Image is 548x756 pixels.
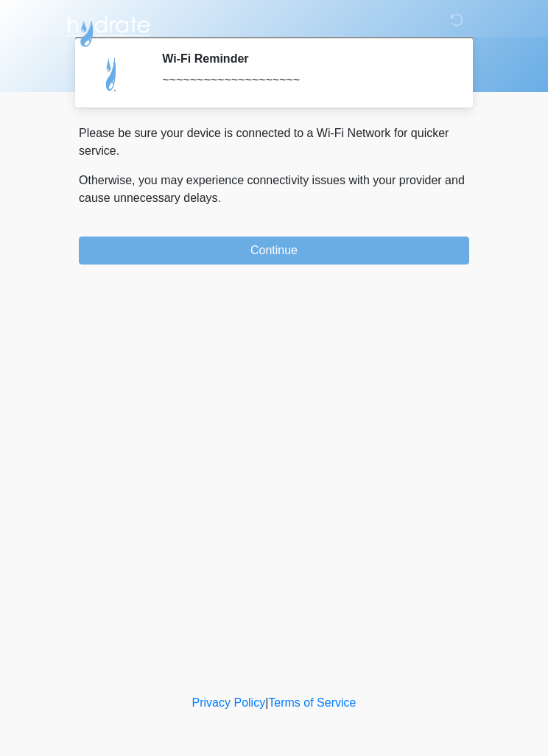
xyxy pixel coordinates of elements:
[162,71,447,89] div: ~~~~~~~~~~~~~~~~~~~~
[265,696,268,709] a: |
[79,172,469,207] p: Otherwise, you may experience connectivity issues with your provider and cause unnecessary delays
[90,52,134,96] img: Agent Avatar
[79,237,469,265] button: Continue
[79,125,469,160] p: Please be sure your device is connected to a Wi-Fi Network for quicker service.
[192,696,266,709] a: Privacy Policy
[218,192,221,204] span: .
[64,11,152,48] img: Hydrate IV Bar - Chandler Logo
[268,696,356,709] a: Terms of Service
